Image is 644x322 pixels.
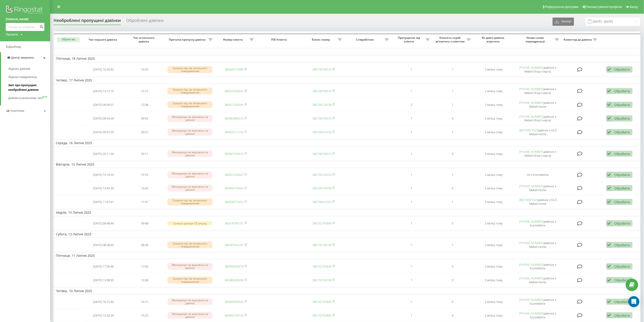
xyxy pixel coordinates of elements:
[312,200,331,204] a: 380736921620
[312,173,331,177] a: 380734142933
[614,103,630,107] div: Обробити
[432,85,473,97] td: 1
[83,112,124,125] td: [DATE] 09:54:34
[124,147,165,160] td: 20:11
[54,18,121,25] div: Необроблені пропущені дзвінки
[167,185,213,192] div: Менеджери не відповіли на дзвінок
[124,85,165,97] td: 13:12
[346,38,385,42] span: Співробітник
[432,98,473,111] td: 1
[614,200,630,204] div: Обробити
[312,103,331,107] a: 380739128108
[83,274,124,287] td: [DATE] 13:38:30
[393,36,426,43] span: Пропущених від клієнта
[124,295,165,308] td: 16:15
[8,96,42,100] span: Дзвінки в реальному часі
[124,126,165,139] td: 09:37
[312,243,331,247] a: 380739128108
[124,260,165,273] td: 17:06
[8,67,30,71] span: Журнал дзвінків
[224,67,244,71] a: 380665210989
[167,312,213,319] div: Менеджери не відповіли на дзвінок
[124,63,165,76] td: 16:20
[614,313,630,318] div: Обробити
[124,239,165,251] td: 08:58
[391,126,432,139] td: 1
[167,38,208,42] span: Причина пропуску дзвінка
[83,309,124,322] td: [DATE] 15:32:39
[514,169,561,181] td: OLX Ecomebline
[519,65,544,70] a: [PHONE_NUMBER]
[83,217,124,230] td: [DATE] 09:48:44
[312,116,331,120] a: 380738190314
[224,173,244,177] a: 380631263047
[477,36,510,43] span: Як довго дзвінок втрачено
[83,98,124,111] td: [DATE] 09:36:51
[519,219,544,223] a: [PHONE_NUMBER]
[514,239,561,251] td: дзвінок з Mebel-Home
[614,186,630,190] div: Обробити
[519,298,544,302] a: [PHONE_NUMBER]
[391,112,432,125] td: 1
[312,264,331,268] a: 380732792840
[224,89,244,93] a: 380639338953
[614,152,630,156] div: Обробити
[126,18,164,25] div: Оброблені дзвінки
[630,5,638,9] span: Вихід
[614,264,630,269] div: Обробити
[224,278,244,282] a: 380985289266
[8,94,50,102] a: Дзвінки в реальному часіNEW
[545,5,579,9] span: Реферальна програма
[167,150,213,157] div: Менеджери не відповіли на дзвінок
[614,130,630,134] div: Обробити
[473,309,514,322] td: 2 місяці тому
[473,239,514,251] td: 2 місяці тому
[224,116,244,120] a: 380682884224
[519,128,538,132] a: 380736921620
[391,239,432,251] td: 1
[514,217,561,230] td: дзвінок з Ecomebline
[83,195,124,208] td: [DATE] 11:47:41
[312,152,331,156] a: 380738190314
[305,38,338,42] span: Бізнес номер
[391,309,432,322] td: 1
[312,67,331,71] a: 380738190314
[391,85,432,97] td: 1
[10,109,24,112] span: Аналiтика
[224,300,244,304] a: 380994309043
[124,98,165,111] td: 12:08
[519,184,544,188] a: [PHONE_NUMBER]
[614,278,630,282] div: Обробити
[432,63,473,76] td: 1
[514,126,561,139] td: дзвінок з OLX Mebel-Home
[167,171,213,178] div: Менеджери не відповіли на дзвінок
[391,195,432,208] td: 1
[167,277,213,283] div: Скинуто під час вітального повідомлення
[83,295,124,308] td: [DATE] 16:15:43
[432,274,473,287] td: 0
[391,147,432,160] td: 1
[473,295,514,308] td: 2 місяці тому
[312,89,331,93] a: 380738190314
[564,38,593,42] span: Коментар до дзвінка
[514,309,561,322] td: дзвінок з Ecomebline
[124,169,165,181] td: 15:19
[587,5,622,9] span: Налаштування профілю
[514,85,561,97] td: дзвінок з Mebel-Shop (черга)
[432,309,473,322] td: 0
[391,274,432,287] td: 1
[614,221,630,226] div: Обробити
[124,309,165,322] td: 15:32
[224,200,244,204] a: 380938774202
[167,241,213,248] div: Скинуто під час вітального повідомлення
[124,217,165,230] td: 09:48
[224,186,244,190] a: 380664156665
[473,195,514,208] td: 2 місяці тому
[6,32,18,37] div: Проекти
[312,300,331,304] a: 380732792840
[54,161,641,168] td: Вівторок, 15 Липня 2025
[553,18,574,26] button: Експорт
[8,65,50,73] a: Журнал дзвінків
[312,221,331,225] a: 380732792840
[83,85,124,97] td: [DATE] 13:12:19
